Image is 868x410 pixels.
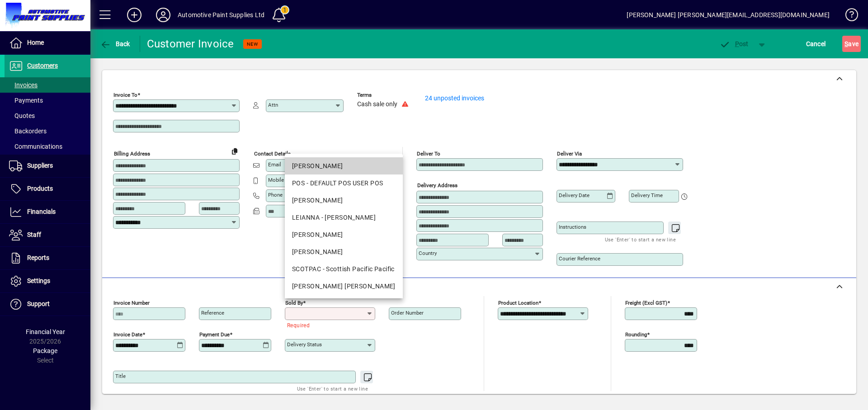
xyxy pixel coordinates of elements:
button: Cancel [804,36,828,52]
a: Reports [5,247,90,269]
span: Suppliers [27,162,53,169]
mat-label: Phone [268,192,283,198]
a: Support [5,293,90,316]
a: Invoices [5,77,90,93]
span: Payments [9,97,43,104]
a: Suppliers [5,155,90,177]
span: Reports [27,254,49,261]
button: Back [98,36,132,52]
mat-label: Deliver To [417,151,440,157]
span: Terms [357,92,411,98]
span: NEW [247,41,258,47]
a: Products [5,178,90,200]
a: Backorders [5,123,90,139]
mat-label: Courier Reference [559,255,600,262]
div: [PERSON_NAME] [292,196,396,205]
a: 24 unposted invoices [425,94,484,102]
mat-label: Invoice number [113,300,150,306]
mat-label: Mobile [268,177,284,183]
a: Communications [5,139,90,154]
span: Invoices [9,81,38,89]
span: Quotes [9,112,35,119]
span: Financial Year [26,328,65,335]
span: P [735,40,739,47]
mat-label: Payment due [199,331,230,338]
mat-label: Country [419,250,437,256]
mat-label: Email [268,161,281,168]
mat-option: DAVID - Dave Hinton [285,157,403,174]
mat-error: Required [287,320,368,330]
span: Package [33,347,57,354]
mat-option: KIM - Kim Hinton [285,192,403,209]
button: Save [842,36,861,52]
span: Settings [27,277,50,284]
span: Products [27,185,53,192]
mat-option: MAUREEN - Maureen Hinton [285,226,403,243]
span: Staff [27,231,41,238]
div: [PERSON_NAME] [292,161,396,171]
mat-label: Reference [201,310,224,316]
div: Automotive Paint Supplies Ltd [178,8,264,22]
mat-label: Order number [391,310,424,316]
span: Cash sale only [357,101,397,108]
button: Profile [149,7,178,23]
div: [PERSON_NAME] [PERSON_NAME][EMAIL_ADDRESS][DOMAIN_NAME] [627,8,830,22]
span: S [844,40,848,47]
a: Financials [5,201,90,223]
mat-hint: Use 'Enter' to start a new line [297,383,368,394]
span: Home [27,39,44,46]
div: SCOTPAC - Scottish Pacific Pacific [292,264,396,274]
app-page-header-button: Back [90,36,140,52]
button: Post [715,36,753,52]
mat-label: Instructions [559,224,586,230]
a: Staff [5,224,90,246]
mat-hint: Use 'Enter' to start a new line [605,234,676,245]
span: Customers [27,62,58,69]
mat-option: POS - DEFAULT POS USER POS [285,174,403,192]
mat-option: MIKAYLA - Mikayla Hinton [285,243,403,260]
mat-label: Title [115,373,126,379]
span: Communications [9,143,62,150]
button: Add [120,7,149,23]
a: Payments [5,93,90,108]
span: Cancel [806,37,826,51]
a: Home [5,32,90,54]
mat-option: SHALINI - Shalini Cyril [285,278,403,295]
button: Copy to Delivery address [227,144,242,158]
span: Financials [27,208,56,215]
mat-label: Rounding [625,331,647,338]
mat-label: Product location [498,300,538,306]
span: Support [27,300,50,307]
span: ave [844,37,859,51]
mat-label: Attn [268,102,278,108]
div: [PERSON_NAME] [292,230,396,240]
div: [PERSON_NAME] [292,247,396,257]
mat-label: Invoice date [113,331,142,338]
mat-label: Delivery status [287,341,322,348]
div: [PERSON_NAME] [PERSON_NAME] [292,282,396,291]
span: ost [719,40,749,47]
span: Backorders [9,127,47,135]
mat-label: Deliver via [557,151,582,157]
span: Back [100,40,130,47]
a: Settings [5,270,90,292]
mat-label: Delivery date [559,192,590,198]
mat-label: Delivery time [631,192,663,198]
mat-option: LEIANNA - Leianna Lemalu [285,209,403,226]
div: POS - DEFAULT POS USER POS [292,179,396,188]
div: Customer Invoice [147,37,234,51]
a: Knowledge Base [839,2,857,31]
div: LEIANNA - [PERSON_NAME] [292,213,396,222]
mat-label: Sold by [285,300,303,306]
mat-option: SCOTPAC - Scottish Pacific Pacific [285,260,403,278]
a: Quotes [5,108,90,123]
mat-label: Invoice To [113,92,137,98]
mat-label: Freight (excl GST) [625,300,667,306]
